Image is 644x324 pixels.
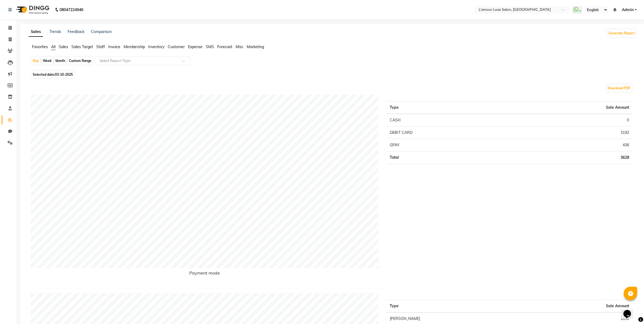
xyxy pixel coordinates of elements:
button: Download PDF [606,84,632,92]
span: Invoice [108,44,120,49]
div: Day [31,57,40,65]
div: Month [54,57,67,65]
span: Staff [96,44,105,49]
td: Total [387,151,508,164]
span: Sales Target [71,44,93,49]
iframe: chat widget [621,302,639,319]
th: Type [387,101,508,114]
td: DEBIT CARD [387,127,508,139]
span: Inventory [148,44,164,49]
img: logo [14,2,51,17]
span: Forecast [217,44,232,49]
td: 3628 [508,151,632,164]
td: 0 [508,114,632,127]
td: 3192 [508,127,632,139]
span: Admin [622,7,634,13]
a: Sales [29,27,43,37]
a: Feedback [68,29,84,34]
span: 03-10-2025 [55,72,73,77]
button: Generate Report [607,29,636,37]
span: Membership [124,44,145,49]
span: Customer [168,44,185,49]
span: All [51,44,55,49]
span: Selected date: [31,71,74,78]
th: Type [387,300,523,313]
h6: Payment mode [31,270,378,278]
span: Misc [236,44,243,49]
span: Sales [59,44,68,49]
td: GPAY [387,139,508,151]
th: Sale Amount [508,101,632,114]
td: 436 [508,139,632,151]
span: SMS [206,44,214,49]
th: Sale Amount [522,300,632,313]
div: Week [41,57,53,65]
span: Favorites [32,44,48,49]
span: Marketing [247,44,264,49]
div: Custom Range [68,57,93,65]
a: Trends [49,29,61,34]
b: 08047224946 [60,2,83,17]
td: CASH [387,114,508,127]
a: Comparison [91,29,112,34]
span: Expense [188,44,203,49]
